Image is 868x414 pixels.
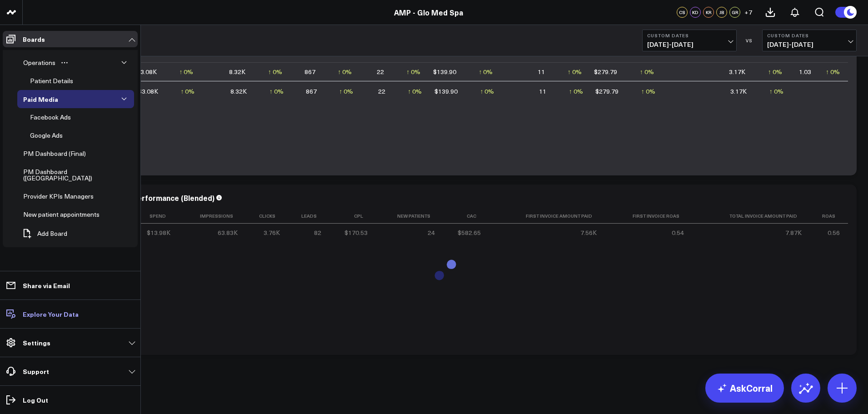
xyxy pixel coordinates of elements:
[17,163,129,187] a: PM Dashboard ([GEOGRAPHIC_DATA])Open board menu
[479,67,493,76] div: ↑ 0%
[580,228,597,237] div: 7.56K
[641,87,655,96] div: ↑ 0%
[17,90,78,108] a: Paid MediaOpen board menu
[179,67,193,76] div: ↑ 0%
[743,7,753,18] button: +7
[828,228,840,237] div: 0.56
[23,282,70,289] p: Share via Email
[58,59,71,66] button: Open board menu
[17,145,105,163] a: PM Dashboard (Final)Open board menu
[703,7,714,18] div: KR
[810,209,848,224] th: Roas
[24,72,93,90] a: Patient DetailsOpen board menu
[21,209,102,220] div: New patient appointments
[377,67,384,76] div: 22
[705,374,784,403] a: AskCorral
[692,209,810,224] th: Total Invoice Amount Paid
[642,30,737,51] button: Custom Dates[DATE]-[DATE]
[304,67,315,76] div: 867
[595,87,619,96] div: $279.79
[729,67,745,76] div: 3.17K
[23,35,45,43] p: Boards
[647,41,732,48] span: [DATE] - [DATE]
[594,67,617,76] div: $279.79
[23,396,48,404] p: Log Out
[394,7,463,17] a: AMP - Glo Med Spa
[306,87,317,96] div: 867
[17,205,119,224] a: New patient appointmentsOpen board menu
[344,228,368,237] div: $170.53
[268,67,282,76] div: ↑ 0%
[314,228,321,237] div: 82
[480,87,494,96] div: ↑ 0%
[17,187,113,205] a: Provider KPIs ManagersOpen board menu
[799,67,811,76] div: 1.03
[677,7,688,18] div: CS
[716,7,727,18] div: JB
[538,67,545,76] div: 11
[179,209,246,224] th: Impressions
[339,87,353,96] div: ↑ 0%
[605,209,692,224] th: First Invoice Roas
[769,87,783,96] div: ↑ 0%
[539,87,546,96] div: 11
[21,57,58,68] div: Operations
[744,9,752,15] span: + 7
[230,87,247,96] div: 8.32K
[132,209,179,224] th: Spend
[21,94,60,105] div: Paid Media
[21,166,114,184] div: PM Dashboard ([GEOGRAPHIC_DATA])
[768,67,782,76] div: ↑ 0%
[729,7,740,18] div: GR
[730,87,747,96] div: 3.17K
[329,209,375,224] th: Cpl
[672,228,684,237] div: 0.54
[785,228,802,237] div: 7.87K
[24,108,90,126] a: Facebook AdsOpen board menu
[147,228,170,237] div: $13.98K
[17,224,72,244] button: Add Board
[37,230,67,237] span: Add Board
[569,87,583,96] div: ↑ 0%
[489,209,605,224] th: First Invoice Amount Paid
[458,228,481,237] div: $582.65
[568,67,582,76] div: ↑ 0%
[3,392,138,408] a: Log Out
[288,209,329,224] th: Leads
[28,130,65,141] div: Google Ads
[690,7,701,18] div: KD
[434,87,458,96] div: $139.90
[24,126,82,145] a: Google AdsOpen board menu
[23,339,50,346] p: Settings
[28,112,73,123] div: Facebook Ads
[338,67,352,76] div: ↑ 0%
[137,67,157,76] div: $3.08K
[229,67,245,76] div: 8.32K
[406,67,420,76] div: ↑ 0%
[647,33,732,38] b: Custom Dates
[428,228,435,237] div: 24
[443,209,489,224] th: Cac
[17,54,75,72] a: OperationsOpen board menu
[21,191,96,202] div: Provider KPIs Managers
[433,67,456,76] div: $139.90
[269,87,284,96] div: ↑ 0%
[23,310,79,318] p: Explore Your Data
[408,87,422,96] div: ↑ 0%
[180,87,195,96] div: ↑ 0%
[28,75,75,86] div: Patient Details
[767,33,852,38] b: Custom Dates
[640,67,654,76] div: ↑ 0%
[741,38,758,43] div: VS
[826,67,840,76] div: ↑ 0%
[21,148,88,159] div: PM Dashboard (Final)
[23,368,49,375] p: Support
[762,30,857,51] button: Custom Dates[DATE]-[DATE]
[376,209,443,224] th: New Patients
[218,228,238,237] div: 63.83K
[767,41,852,48] span: [DATE] - [DATE]
[378,87,385,96] div: 22
[246,209,289,224] th: Clicks
[264,228,280,237] div: 3.76K
[138,87,158,96] div: $3.08K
